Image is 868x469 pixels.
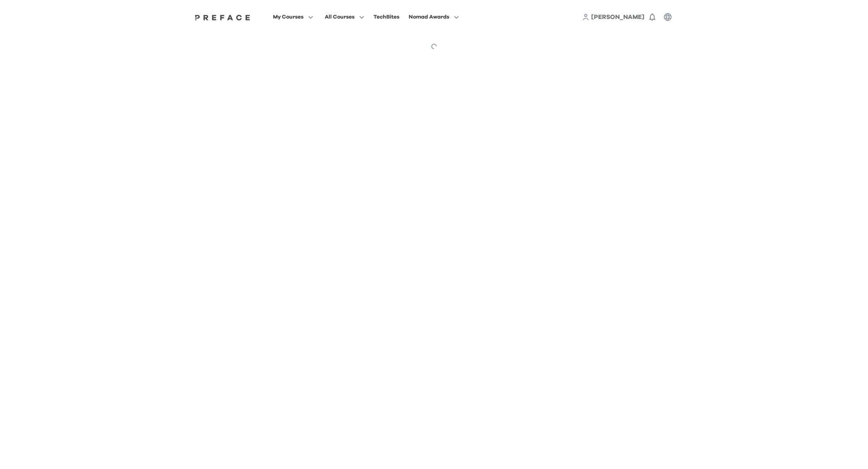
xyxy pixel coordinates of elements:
div: TechBites [373,12,399,22]
img: Preface Logo [193,14,252,20]
button: All Courses [322,12,367,22]
span: Nomad Awards [409,12,449,22]
button: Nomad Awards [406,12,461,22]
span: All Courses [325,12,355,22]
span: My Courses [273,12,304,22]
a: Preface Logo [193,14,252,20]
button: My Courses [271,12,315,22]
span: [PERSON_NAME] [591,14,645,20]
a: [PERSON_NAME] [591,12,645,22]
